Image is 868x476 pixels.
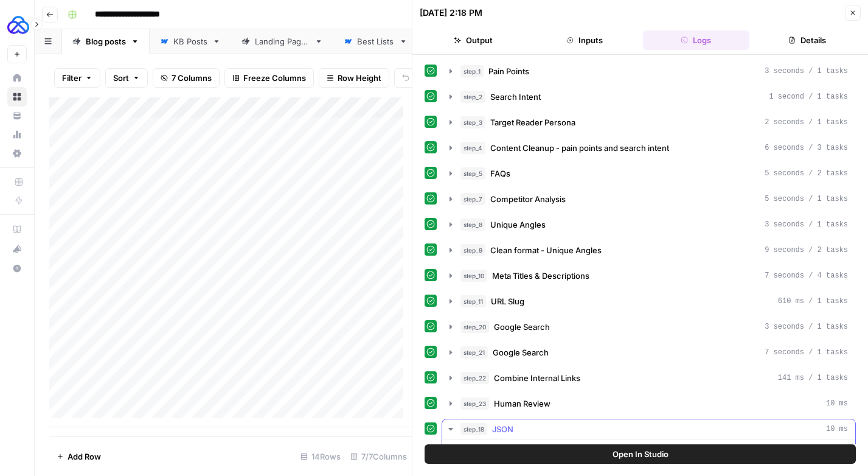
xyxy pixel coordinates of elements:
[425,444,856,464] button: Open In Studio
[442,292,855,311] button: 610 ms / 1 tasks
[442,87,855,107] button: 1 second / 1 tasks
[765,194,848,205] span: 5 seconds / 1 tasks
[442,368,855,388] button: 141 ms / 1 tasks
[765,270,848,281] span: 7 seconds / 4 tasks
[172,72,212,84] span: 7 Columns
[490,193,566,205] span: Competitor Analysis
[68,450,101,463] span: Add Row
[765,168,848,179] span: 5 seconds / 2 tasks
[333,29,418,54] a: Best Lists
[7,68,27,88] a: Home
[488,65,529,77] span: Pain Points
[765,142,848,153] span: 6 seconds / 3 tasks
[7,239,27,259] button: What's new?
[765,117,848,128] span: 2 seconds / 1 tasks
[460,91,485,103] span: step_2
[442,394,855,413] button: 10 ms
[8,240,26,258] div: What's new?
[491,295,524,307] span: URL Slug
[442,240,855,260] button: 9 seconds / 2 tasks
[173,35,207,47] div: KB Posts
[494,372,580,384] span: Combine Internal Links
[420,30,526,50] button: Output
[460,321,489,333] span: step_20
[765,245,848,256] span: 9 seconds / 2 tasks
[490,142,669,154] span: Content Cleanup - pain points and search intent
[494,397,550,410] span: Human Review
[442,317,855,337] button: 3 seconds / 1 tasks
[490,116,575,128] span: Target Reader Persona
[7,10,27,40] button: Workspace: AUQ
[460,167,485,180] span: step_5
[492,270,589,282] span: Meta Titles & Descriptions
[754,30,861,50] button: Details
[113,72,129,84] span: Sort
[460,270,487,282] span: step_10
[613,448,668,460] span: Open In Studio
[7,106,27,125] a: Your Data
[460,142,485,154] span: step_4
[460,346,488,359] span: step_21
[643,30,749,50] button: Logs
[460,397,489,410] span: step_23
[460,423,487,435] span: step_18
[150,29,231,54] a: KB Posts
[531,30,637,50] button: Inputs
[460,116,485,128] span: step_3
[826,398,848,409] span: 10 ms
[442,266,855,285] button: 7 seconds / 4 tasks
[460,219,485,231] span: step_8
[357,35,394,47] div: Best Lists
[224,68,314,88] button: Freeze Columns
[765,321,848,332] span: 3 seconds / 1 tasks
[319,68,389,88] button: Row Height
[7,125,27,144] a: Usage
[494,321,550,333] span: Google Search
[778,296,848,307] span: 610 ms / 1 tasks
[62,29,150,54] a: Blog posts
[62,72,82,84] span: Filter
[49,447,108,466] button: Add Row
[442,164,855,183] button: 5 seconds / 2 tasks
[826,424,848,435] span: 10 ms
[442,138,855,158] button: 6 seconds / 3 tasks
[153,68,220,88] button: 7 Columns
[765,347,848,358] span: 7 seconds / 1 tasks
[7,87,27,107] a: Browse
[54,68,100,88] button: Filter
[493,346,549,359] span: Google Search
[490,244,602,256] span: Clean format - Unique Angles
[296,447,345,466] div: 14 Rows
[255,35,310,47] div: Landing Pages
[442,215,855,234] button: 3 seconds / 1 tasks
[442,113,855,132] button: 2 seconds / 1 tasks
[490,91,541,103] span: Search Intent
[420,7,482,19] div: [DATE] 2:18 PM
[460,65,484,77] span: step_1
[765,219,848,230] span: 3 seconds / 1 tasks
[442,419,855,439] button: 10 ms
[492,423,513,435] span: JSON
[460,244,485,256] span: step_9
[243,72,306,84] span: Freeze Columns
[105,68,148,88] button: Sort
[442,343,855,362] button: 7 seconds / 1 tasks
[778,373,848,383] span: 141 ms / 1 tasks
[490,167,510,180] span: FAQs
[442,189,855,209] button: 5 seconds / 1 tasks
[442,61,855,81] button: 3 seconds / 1 tasks
[460,295,486,307] span: step_11
[460,193,485,205] span: step_7
[7,259,27,278] button: Help + Support
[765,66,848,77] span: 3 seconds / 1 tasks
[7,14,29,36] img: AUQ Logo
[338,72,381,84] span: Row Height
[86,35,126,47] div: Blog posts
[231,29,333,54] a: Landing Pages
[769,91,848,102] span: 1 second / 1 tasks
[7,220,27,239] a: AirOps Academy
[7,144,27,163] a: Settings
[490,219,546,231] span: Unique Angles
[460,372,489,384] span: step_22
[345,447,412,466] div: 7/7 Columns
